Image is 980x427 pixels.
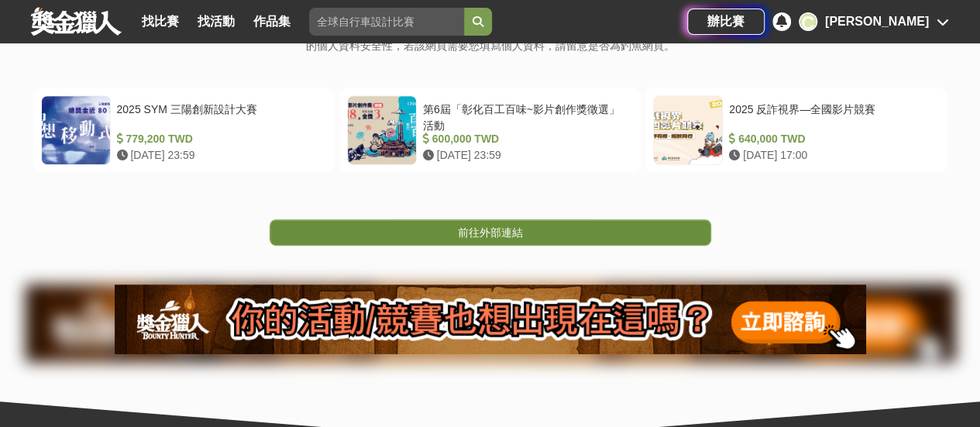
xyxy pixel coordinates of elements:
div: 640,000 TWD [729,131,933,147]
div: 600,000 TWD [423,131,627,147]
div: 2025 反詐視界—全國影片競賽 [729,102,933,131]
div: [DATE] 23:59 [423,147,627,164]
div: [DATE] 23:59 [117,147,321,164]
a: 找活動 [191,11,241,33]
input: 全球自行車設計比賽 [309,8,464,36]
a: 找比賽 [136,11,185,33]
p: 提醒您，您即將連結至獎金獵人以外的網頁。此網頁可能隱藏木馬病毒程式；同時，為確保您的個人資料安全性，若該網頁需要您填寫個人資料，請留意是否為釣魚網頁。 [267,20,713,71]
span: 前往外部連結 [458,226,523,239]
div: 第6屆「彰化百工百味~影片創作獎徵選」活動 [423,102,627,131]
a: 前往外部連結 [270,219,711,246]
a: 第6屆「彰化百工百味~影片創作獎徵選」活動 600,000 TWD [DATE] 23:59 [339,88,641,173]
div: [DATE] 17:00 [729,147,933,164]
a: 2025 反詐視界—全國影片競賽 640,000 TWD [DATE] 17:00 [645,88,947,173]
div: 2025 SYM 三陽創新設計大賽 [117,102,321,131]
div: 779,200 TWD [117,131,321,147]
a: 辦比賽 [687,9,765,35]
div: [PERSON_NAME] [825,12,929,31]
img: 905fc34d-8193-4fb2-a793-270a69788fd0.png [115,284,866,354]
a: 作品集 [247,11,297,33]
div: C [799,12,817,31]
a: 2025 SYM 三陽創新設計大賽 779,200 TWD [DATE] 23:59 [33,88,335,173]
